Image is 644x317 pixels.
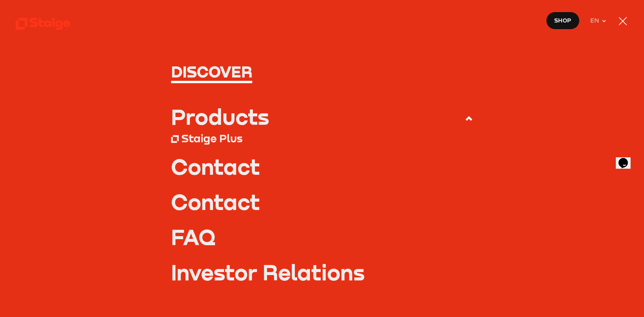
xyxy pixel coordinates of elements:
a: FAQ [171,226,473,248]
span: EN [590,16,602,25]
a: Contact [171,191,473,212]
span: Shop [554,16,571,25]
a: Investor Relations [171,262,473,283]
a: Contact [171,156,473,177]
div: Products [171,106,269,127]
a: Shop [546,12,580,30]
div: Staige Plus [181,131,243,145]
iframe: chat widget [616,149,637,169]
a: Staige Plus [171,130,473,146]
